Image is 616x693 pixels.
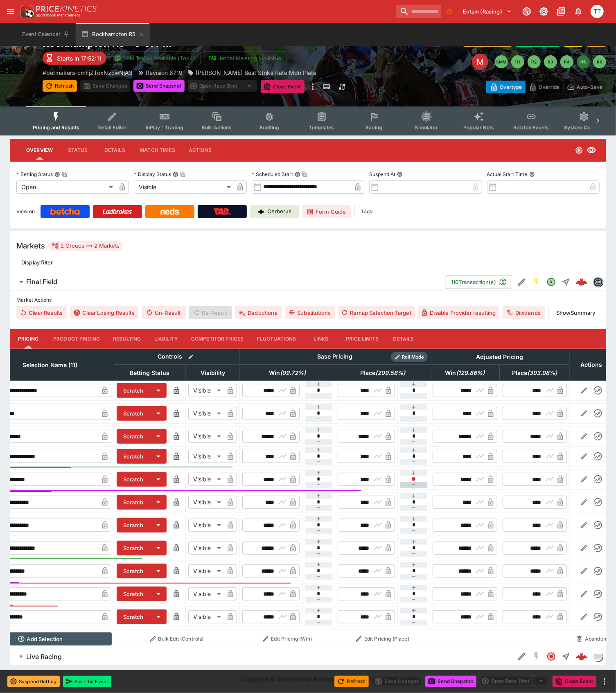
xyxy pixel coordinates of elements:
button: Bulk edit [185,352,196,362]
div: Visible [188,384,224,397]
button: Abandon [572,632,611,646]
th: Adjusted Pricing [430,349,569,365]
button: Scratch [117,564,150,578]
button: Scratch [117,587,150,601]
button: Close Event [553,676,596,687]
button: Copy To Clipboard [302,172,308,177]
em: ( 393.98 %) [527,368,557,378]
button: Product Pricing [47,329,106,349]
button: R4 [560,55,573,68]
em: ( 129.86 %) [456,368,485,378]
div: Visible [188,407,224,420]
button: 110Transaction(s) [446,275,511,289]
svg: Closed [546,652,556,661]
p: Suspend At [369,171,395,178]
span: Win(129.86%) [436,368,494,378]
button: Clear Losing Results [70,306,138,319]
button: SGM Enabled [529,275,544,289]
button: Close Event [261,80,305,93]
button: Dividends [503,306,545,319]
label: Market Actions [16,294,600,306]
button: Edit Pricing (Place) [338,632,428,646]
button: Tala Taufale [588,2,606,20]
a: 51deb480-28bd-441e-be17-6728538747b1 [573,648,590,665]
button: Toggle light/dark mode [537,4,551,19]
p: Override [539,83,560,91]
p: Scheduled Start [252,171,293,178]
button: Suspend Betting [7,676,60,687]
p: [PERSON_NAME] Best Strike Rate Mdn Plate [196,68,316,77]
button: Edit Pricing (Win) [242,632,333,646]
p: Auto-Save [577,83,602,91]
button: R2 [528,55,541,68]
button: Resulting [106,329,147,349]
button: Edit Detail [514,275,529,289]
th: Controls [114,349,240,365]
button: Scratch [117,495,150,510]
span: Roll Mode [399,354,428,361]
button: Scratch [117,518,150,533]
button: Final Field [10,274,446,290]
span: Related Events [513,124,549,131]
span: Place(299.58%) [351,368,414,378]
button: Un-Result [142,306,185,319]
div: Visible [188,542,224,555]
button: Connected to PK [519,4,534,19]
button: Scratch [117,449,150,464]
img: horse_racing.png [10,37,36,63]
span: Popular Bets [463,124,494,131]
div: Show/hide Price Roll mode configuration. [391,352,428,362]
a: Cerberus [250,205,299,218]
button: Price Limits [339,329,385,349]
nav: pagination navigation [495,55,606,68]
button: Scratch [117,472,150,487]
span: System Controls [564,124,604,131]
h5: Markets [16,241,45,251]
button: No Bookmarks [443,5,456,18]
img: Sportsbook Management [36,14,80,17]
button: Refresh [334,676,369,687]
button: Remap Selection Target [338,306,415,319]
div: liveracing [593,652,603,661]
button: Scratch [117,406,150,421]
svg: Visible [587,145,596,155]
button: Betting StatusCopy To Clipboard [54,172,60,177]
em: ( 99.72 %) [280,368,306,378]
button: Scheduled StartCopy To Clipboard [295,172,300,177]
span: Re-Result [189,306,232,319]
button: SRM Prices Available (Top4) [110,51,201,65]
button: ShowSummary [552,306,600,319]
button: Scratch [117,429,150,444]
button: R6 [593,55,606,68]
span: Pricing and Results [33,124,79,131]
button: Actual Start Time [529,172,535,177]
div: Start From [486,81,606,93]
div: betmakers [593,277,603,287]
div: Visible [188,587,224,600]
button: Display StatusCopy To Clipboard [173,172,178,177]
button: Bulk Edit (Controls) [117,632,237,646]
span: Visibility [192,368,234,378]
button: Override [525,81,563,93]
button: more [600,677,609,686]
img: logo-cerberus--red.svg [576,651,587,662]
button: Substitutions [285,306,335,319]
span: Selection Name (11) [14,360,86,370]
button: Event Calendar [17,23,74,46]
button: Jetbet Meeting Available [204,51,287,65]
img: Ladbrokes [102,208,132,215]
img: Cerberus [258,208,264,215]
div: ddf18354-f523-43dd-b8ea-c78ca19c63f8 [576,276,587,288]
p: Betting Status [16,171,53,178]
label: View on : [16,205,37,218]
button: Edit Detail [514,649,529,664]
button: Documentation [554,4,569,19]
a: ddf18354-f523-43dd-b8ea-c78ca19c63f8 [573,274,590,290]
div: split button [480,675,549,687]
button: Liability [148,329,185,349]
p: Display Status [134,171,171,178]
h6: Final Field [26,278,57,286]
button: Copy To Clipboard [62,172,68,177]
div: Visible [188,610,224,623]
button: Details [96,140,133,160]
